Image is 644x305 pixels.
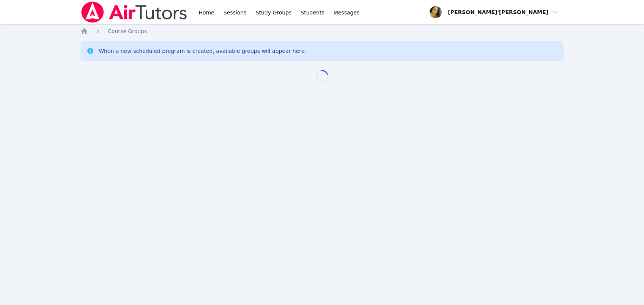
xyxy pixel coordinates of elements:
[108,27,147,35] a: Course Groups
[80,2,188,23] img: Air Tutors
[334,9,360,16] span: Messages
[108,28,147,34] span: Course Groups
[99,47,306,55] div: When a new scheduled program is created, available groups will appear here.
[80,27,564,35] nav: Breadcrumb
